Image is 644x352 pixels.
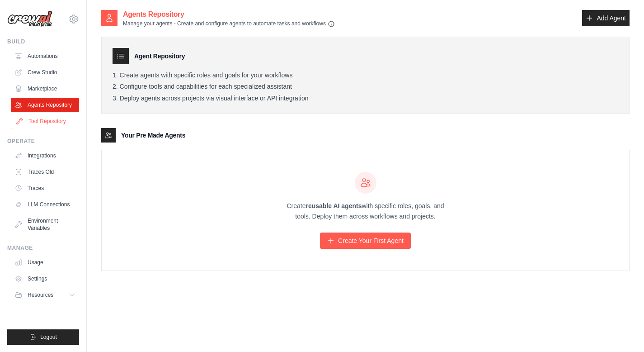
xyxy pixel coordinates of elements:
a: Automations [11,49,79,63]
a: Traces [11,181,79,195]
a: Traces Old [11,165,79,179]
p: Create with specific roles, goals, and tools. Deploy them across workflows and projects. [279,201,452,222]
h3: Agent Repository [134,52,185,61]
div: Build [7,38,79,45]
a: Add Agent [582,10,630,26]
li: Configure tools and capabilities for each specialized assistant [113,83,618,91]
a: Usage [11,255,79,270]
a: Integrations [11,148,79,163]
div: Manage [7,244,79,252]
a: Crew Studio [11,65,79,80]
a: Marketplace [11,81,79,96]
span: Logout [40,333,57,341]
p: Manage your agents - Create and configure agents to automate tasks and workflows [123,20,335,28]
a: Create Your First Agent [320,233,411,249]
strong: reusable AI agents [306,202,362,209]
h2: Agents Repository [123,9,335,20]
button: Resources [11,288,79,302]
span: Resources [28,291,53,299]
button: Logout [7,329,79,345]
img: Logo [7,10,52,28]
a: Agents Repository [11,98,79,112]
li: Create agents with specific roles and goals for your workflows [113,71,618,80]
a: Environment Variables [11,214,79,235]
div: Operate [7,138,79,145]
h3: Your Pre Made Agents [121,131,185,140]
li: Deploy agents across projects via visual interface or API integration [113,95,618,103]
a: Tool Repository [12,114,80,128]
a: Settings [11,271,79,286]
a: LLM Connections [11,197,79,212]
